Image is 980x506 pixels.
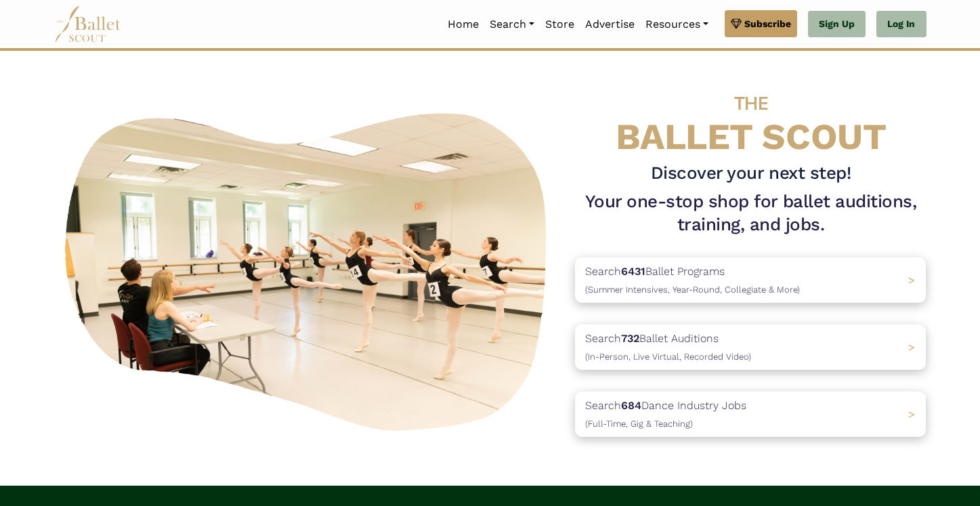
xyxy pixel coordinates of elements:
[540,10,580,39] a: Store
[621,332,639,345] b: 732
[621,399,641,412] b: 684
[908,341,915,354] span: >
[442,10,484,39] a: Home
[585,330,751,364] p: Search Ballet Auditions
[54,98,565,439] img: A group of ballerinas talking to each other in a ballet studio
[484,10,540,39] a: Search
[808,11,866,38] a: Sign Up
[731,16,742,31] img: gem.svg
[585,352,751,362] span: (In-Person, Live Virtual, Recorded Video)
[585,263,800,297] p: Search Ballet Programs
[876,11,926,38] a: Log In
[640,10,714,39] a: Resources
[734,92,768,114] span: THE
[744,16,791,31] span: Subscribe
[575,257,926,303] a: Search6431Ballet Programs(Summer Intensives, Year-Round, Collegiate & More)>
[585,419,693,429] span: (Full-Time, Gig & Teaching)
[575,324,926,370] a: Search732Ballet Auditions(In-Person, Live Virtual, Recorded Video) >
[725,10,797,37] a: Subscribe
[908,274,915,287] span: >
[575,162,926,185] h3: Discover your next step!
[585,284,800,295] span: (Summer Intensives, Year-Round, Collegiate & More)
[575,190,926,236] h1: Your one-stop shop for ballet auditions, training, and jobs.
[580,10,640,39] a: Advertise
[575,392,926,437] a: Search684Dance Industry Jobs(Full-Time, Gig & Teaching) >
[585,397,746,431] p: Search Dance Industry Jobs
[621,265,645,278] b: 6431
[575,78,926,156] h4: BALLET SCOUT
[908,408,915,421] span: >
